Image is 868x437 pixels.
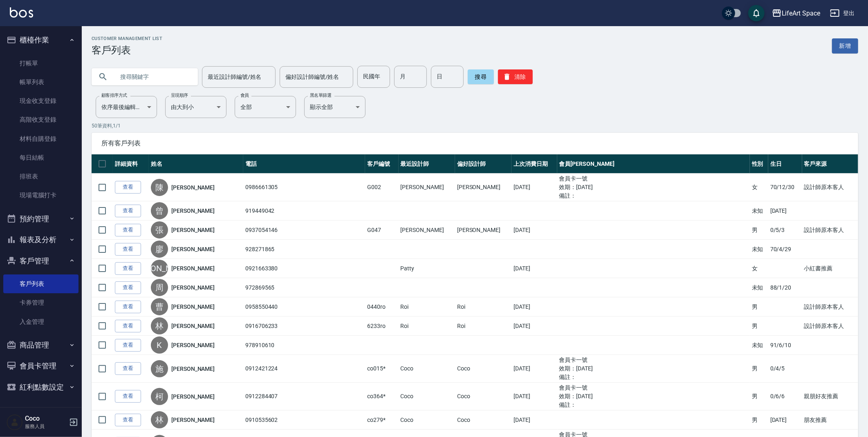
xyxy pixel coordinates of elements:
span: 所有客戶列表 [101,139,848,147]
a: [PERSON_NAME] [171,283,215,292]
a: 入金管理 [3,312,79,331]
a: 查看 [115,243,141,256]
a: [PERSON_NAME] [171,245,215,253]
a: 客戶列表 [3,274,79,293]
td: Coco [455,383,511,410]
td: [DATE] [511,221,557,240]
button: 報表及分析 [3,229,79,250]
td: 女 [750,174,768,201]
td: 0/6/6 [768,383,802,410]
div: 廖 [151,241,168,258]
td: [PERSON_NAME] [399,174,455,201]
p: 50 筆資料, 1 / 1 [92,122,858,129]
ul: 備註： [559,192,748,200]
label: 呈現順序 [171,92,188,98]
h2: Customer Management List [92,36,162,41]
a: 查看 [115,362,141,375]
button: 紅利點數設定 [3,377,79,398]
td: 91/6/10 [768,336,802,355]
td: co279* [365,410,399,430]
div: 顯示全部 [304,96,366,118]
div: 由大到小 [165,96,227,118]
td: 未知 [750,336,768,355]
td: [PERSON_NAME] [455,174,511,201]
a: 查看 [115,281,141,294]
td: 0937054146 [243,221,365,240]
a: 打帳單 [3,54,79,73]
a: 查看 [115,224,141,236]
th: 詳細資料 [113,154,149,174]
div: 張 [151,221,168,239]
td: Coco [399,410,455,430]
label: 顧客排序方式 [101,92,127,98]
td: Coco [455,410,511,430]
a: [PERSON_NAME] [171,303,215,311]
th: 會員[PERSON_NAME] [557,154,750,174]
td: Roi [455,317,511,336]
th: 生日 [768,154,802,174]
td: 男 [750,410,768,430]
td: 0440ro [365,297,399,317]
button: 預約管理 [3,208,79,230]
label: 黑名單篩選 [310,92,331,98]
td: Coco [399,355,455,383]
img: Logo [10,7,33,18]
td: 男 [750,355,768,383]
a: [PERSON_NAME] [171,416,215,424]
td: G047 [365,221,399,240]
td: 70/12/30 [768,174,802,201]
td: 928271865 [243,240,365,259]
div: K [151,337,168,354]
td: 未知 [750,201,768,221]
td: 972869565 [243,278,365,297]
td: 設計師原本客人 [802,317,858,336]
td: 0916706233 [243,317,365,336]
ul: 會員卡一號 [559,383,748,392]
td: Roi [455,297,511,317]
a: 帳單列表 [3,73,79,91]
td: 0910535602 [243,410,365,430]
a: [PERSON_NAME] [171,264,215,272]
td: 0/5/3 [768,221,802,240]
th: 偏好設計師 [455,154,511,174]
td: 設計師原本客人 [802,174,858,201]
a: [PERSON_NAME] [171,207,215,215]
td: 未知 [750,278,768,297]
a: [PERSON_NAME] [171,365,215,373]
button: 清除 [498,69,533,84]
a: 查看 [115,262,141,275]
td: [DATE] [511,317,557,336]
a: 現場電腦打卡 [3,186,79,205]
a: 查看 [115,414,141,426]
a: 查看 [115,390,141,403]
td: 88/1/20 [768,278,802,297]
ul: 會員卡一號 [559,356,748,364]
a: [PERSON_NAME] [171,392,215,401]
td: 0912421224 [243,355,365,383]
button: 櫃檯作業 [3,29,79,51]
div: 柯 [151,388,168,405]
a: [PERSON_NAME] [171,322,215,330]
td: Patty [399,259,455,278]
td: G002 [365,174,399,201]
div: 周 [151,279,168,296]
div: 曹 [151,298,168,315]
img: Person [7,414,23,430]
td: [DATE] [511,383,557,410]
ul: 備註： [559,373,748,381]
ul: 會員卡一號 [559,174,748,183]
a: [PERSON_NAME] [171,341,215,349]
td: 男 [750,383,768,410]
label: 會員 [240,92,249,98]
td: 919449042 [243,201,365,221]
a: 排班表 [3,167,79,186]
td: 男 [750,221,768,240]
td: 親朋好友推薦 [802,383,858,410]
td: 6233ro [365,317,399,336]
div: 曾 [151,202,168,219]
button: 客戶管理 [3,250,79,272]
a: 查看 [115,301,141,313]
button: LifeArt Space [769,5,823,22]
a: 查看 [115,181,141,194]
td: 0958550440 [243,297,365,317]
